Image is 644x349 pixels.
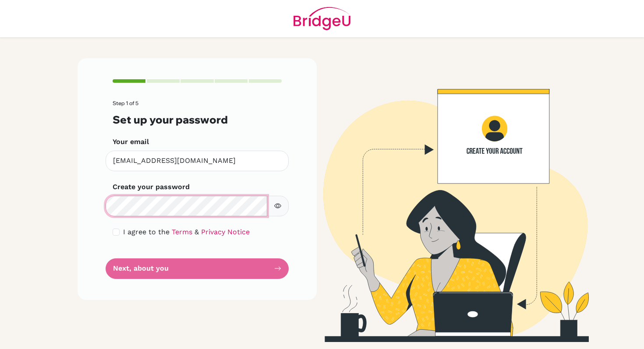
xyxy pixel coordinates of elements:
label: Your email [113,137,149,147]
a: Privacy Notice [201,228,250,236]
span: I agree to the [123,228,170,236]
span: Step 1 of 5 [113,100,138,106]
span: & [195,228,199,236]
label: Create your password [113,182,190,192]
a: Terms [172,228,192,236]
h3: Set up your password [113,113,282,126]
input: Insert your email* [106,151,289,171]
